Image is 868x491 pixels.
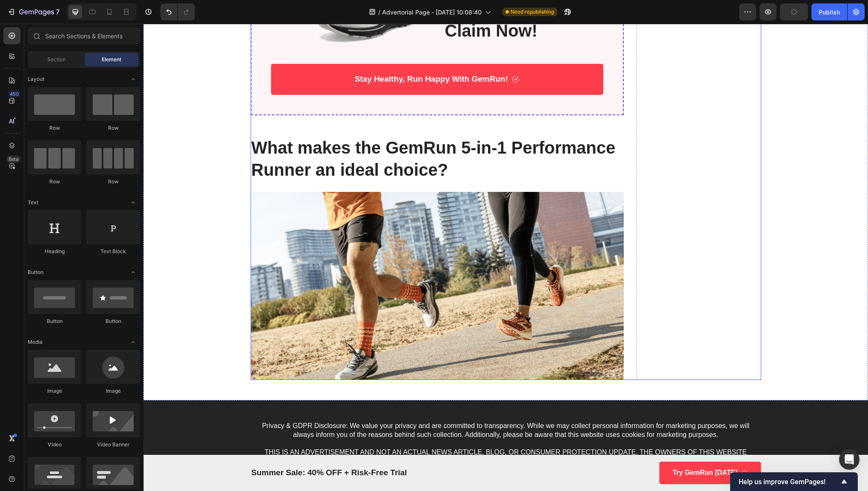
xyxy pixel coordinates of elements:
div: Row [86,178,140,186]
div: Row [28,124,81,132]
div: Undo/Redo [160,3,195,20]
div: Image [86,387,140,395]
span: Media [28,338,43,346]
div: Button [28,317,81,325]
button: Show survey - Help us improve GemPages! [739,477,849,487]
p: 7 [56,7,60,17]
p: Stay Healthy, Run Happy With GemRun! [211,50,365,61]
span: Need republishing [511,8,554,16]
p: Try GemRun [DATE] [529,445,594,454]
h2: What makes the GemRun 5-in-1 Performance Runner an ideal choice? [107,112,481,158]
div: Video Banner [86,441,140,448]
div: Heading [28,248,81,255]
img: gempages_583982850819228483-2f8a7b82-96d1-4d3e-839d-3432ee90da19.png [107,168,481,356]
input: Search Sections & Elements [28,27,140,44]
div: Button [86,317,140,325]
div: Row [28,178,81,186]
a: Try GemRun [DATE] [516,438,618,460]
span: Toggle open [126,72,140,86]
button: 7 [3,3,63,20]
span: / [378,8,380,17]
div: Publish [819,8,840,17]
span: Help us improve GemPages! [739,478,839,486]
div: 450 [8,91,20,97]
span: Advertorial Page - [DATE] 10:08:40 [382,8,482,17]
div: Row [86,124,140,132]
div: Video [28,441,81,448]
span: Toggle open [126,196,140,209]
iframe: Design area [143,24,868,491]
div: Open Intercom Messenger [839,449,859,470]
div: Image [28,387,81,395]
button: Publish [811,3,847,20]
div: Beta [6,156,20,163]
span: Button [28,268,43,276]
div: Text Block [86,248,140,255]
span: Section [47,56,66,63]
span: Layout [28,75,44,83]
span: Toggle open [126,265,140,279]
span: Element [102,56,121,63]
span: Toggle open [126,335,140,349]
p: Privacy & GDPR Disclosure: We value your privacy and are committed to transparency. While we may ... [108,398,617,468]
span: Text [28,199,38,206]
a: Stay Healthy, Run Happy With GemRun! [128,40,460,71]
